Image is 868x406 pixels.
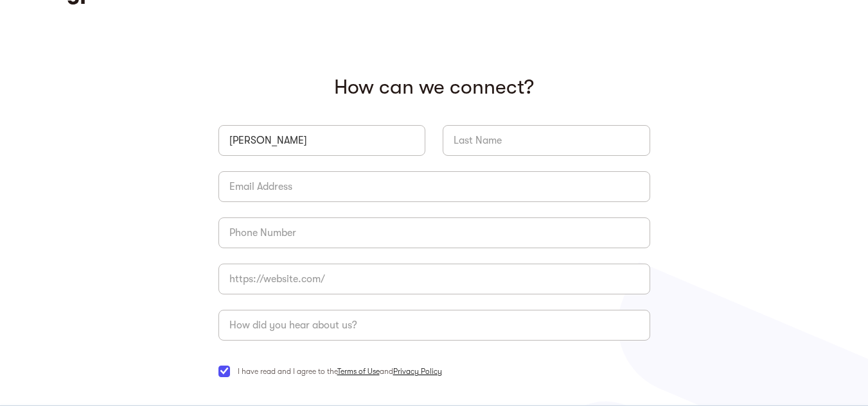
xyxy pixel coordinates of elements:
[218,125,426,156] input: First Name
[804,344,868,406] iframe: Chat Widget
[393,367,442,376] a: Privacy Policy
[218,75,650,405] form: briefForm
[218,217,650,248] input: Phone Number
[238,364,442,379] span: I have read and I agree to the and
[443,125,650,156] input: Last Name
[218,264,650,294] input: https://website.com/
[218,310,650,341] input: How did you hear about us?
[218,75,650,99] p: How can we connect?
[337,367,380,376] a: Terms of Use
[218,171,650,202] input: Email Address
